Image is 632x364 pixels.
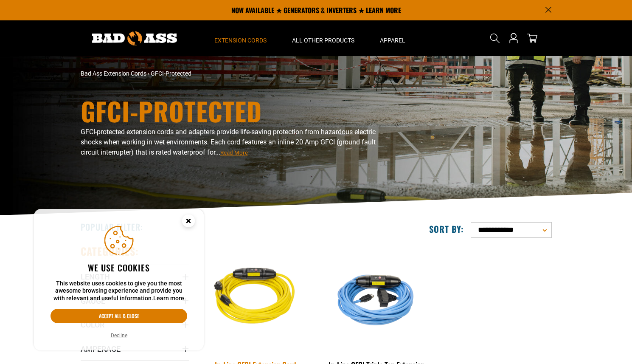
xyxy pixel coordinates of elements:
[279,20,367,56] summary: All Other Products
[108,331,130,340] button: Decline
[429,223,464,234] label: Sort by:
[81,128,376,156] span: GFCI-protected extension cords and adapters provide life-saving protection from hazardous electri...
[151,70,191,77] span: GFCI-Protected
[380,37,405,44] span: Apparel
[51,309,187,323] button: Accept all & close
[292,37,354,44] span: All Other Products
[51,280,187,302] p: This website uses cookies to give you the most awesome browsing experience and provide you with r...
[34,209,204,351] aside: Cookie Consent
[153,295,184,302] a: Learn more
[81,70,146,77] a: Bad Ass Extension Cords
[323,249,430,347] img: Light Blue
[148,70,149,77] span: ›
[51,262,187,273] h2: We use cookies
[367,20,418,56] summary: Apparel
[488,31,502,45] summary: Search
[81,69,390,78] nav: breadcrumbs
[92,31,177,45] img: Bad Ass Extension Cords
[214,37,267,44] span: Extension Cords
[202,20,279,56] summary: Extension Cords
[196,243,315,352] img: Yellow
[220,150,248,156] span: Read More
[81,98,390,124] h1: GFCI-Protected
